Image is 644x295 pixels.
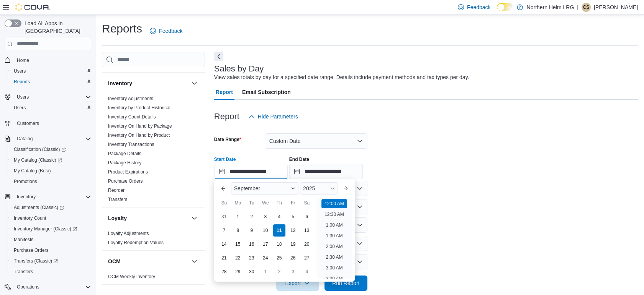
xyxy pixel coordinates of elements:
[108,178,143,184] span: Purchase Orders
[108,160,141,165] a: Package History
[14,119,42,128] a: Customers
[301,197,313,209] div: Sa
[214,52,223,61] button: Next
[14,79,30,85] span: Reports
[301,211,313,223] div: day-6
[11,177,91,186] span: Promotions
[2,282,94,292] button: Operations
[14,258,58,264] span: Transfers (Classic)
[17,94,29,100] span: Users
[14,178,37,185] span: Promotions
[11,224,91,233] span: Inventory Manager (Classic)
[108,214,188,222] button: Loyalty
[11,256,91,266] span: Transfers (Classic)
[108,123,172,129] span: Inventory On Hand by Package
[8,165,94,176] button: My Catalog (Beta)
[14,269,33,275] span: Transfers
[11,103,29,112] a: Users
[577,3,578,12] p: |
[8,102,94,113] button: Users
[190,79,199,88] button: Inventory
[300,182,338,195] div: Button. Open the year selector. 2025 is currently selected.
[259,252,272,264] div: day-24
[289,156,309,162] label: End Date
[14,168,51,174] span: My Catalog (Beta)
[281,276,315,291] span: Export
[259,211,272,223] div: day-3
[2,133,94,144] button: Catalog
[8,176,94,187] button: Promotions
[218,266,230,278] div: day-28
[108,123,172,129] a: Inventory On Hand by Package
[14,55,91,65] span: Home
[108,142,154,147] a: Inventory Transactions
[17,120,39,126] span: Customers
[11,246,91,255] span: Purchase Orders
[301,266,313,278] div: day-4
[217,210,314,279] div: September, 2025
[11,103,91,112] span: Users
[273,224,285,237] div: day-11
[323,242,346,251] li: 2:00 AM
[324,276,367,291] button: Run Report
[108,141,154,147] span: Inventory Transactions
[232,266,244,278] div: day-29
[102,229,205,250] div: Loyalty
[11,267,91,276] span: Transfers
[232,211,244,223] div: day-1
[8,266,94,277] button: Transfers
[108,96,153,102] span: Inventory Adjustments
[273,252,285,264] div: day-25
[273,211,285,223] div: day-4
[108,274,155,279] a: OCM Weekly Inventory
[273,266,285,278] div: day-2
[108,187,125,193] span: Reorder
[21,19,91,35] span: Load All Apps in [GEOGRAPHIC_DATA]
[14,204,64,211] span: Adjustments (Classic)
[8,245,94,256] button: Purchase Orders
[287,224,299,237] div: day-12
[11,66,29,76] a: Users
[108,62,131,67] a: Promotions
[108,214,127,222] h3: Loyalty
[108,231,149,236] a: Loyalty Adjustments
[287,211,299,223] div: day-5
[321,199,347,208] li: 12:00 AM
[108,151,141,156] a: Package Details
[273,197,285,209] div: Th
[17,57,29,63] span: Home
[357,204,363,210] button: Open list of options
[14,146,66,152] span: Classification (Classic)
[214,112,239,121] h3: Report
[231,182,298,195] div: Button. Open the month selector. September is currently selected.
[232,197,244,209] div: Mo
[218,252,230,264] div: day-21
[14,282,91,292] span: Operations
[108,169,148,175] a: Product Expirations
[108,105,170,111] span: Inventory by Product Historical
[8,234,94,245] button: Manifests
[301,252,313,264] div: day-27
[108,133,170,138] a: Inventory On Hand by Product
[339,182,352,195] button: Next month
[14,157,62,163] span: My Catalog (Classic)
[259,266,272,278] div: day-1
[8,256,94,266] a: Transfers (Classic)
[258,113,298,120] span: Hide Parameters
[108,105,170,110] a: Inventory by Product Historical
[14,192,91,201] span: Inventory
[14,92,32,102] button: Users
[108,197,127,202] a: Transfers
[11,66,91,76] span: Users
[218,224,230,237] div: day-7
[108,240,164,246] span: Loyalty Redemption Values
[273,238,285,250] div: day-18
[242,84,291,100] span: Email Subscription
[246,211,258,223] div: day-2
[287,238,299,250] div: day-19
[497,3,513,11] input: Dark Mode
[289,164,363,179] input: Press the down key to open a popover containing a calendar.
[14,226,77,232] span: Inventory Manager (Classic)
[11,156,65,165] a: My Catalog (Classic)
[14,118,91,128] span: Customers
